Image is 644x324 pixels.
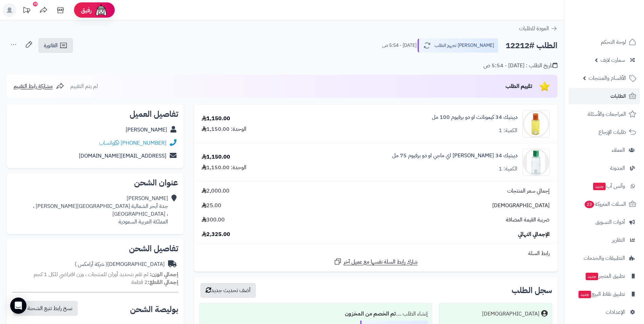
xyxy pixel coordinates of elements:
button: أضف تحديث جديد [200,283,256,298]
strong: إجمالي الوزن: [150,270,178,278]
h3: سجل الطلب [512,286,552,294]
a: المدونة [569,160,640,176]
span: 25.00 [202,202,221,210]
h2: بوليصة الشحن [130,305,178,313]
span: مشاركة رابط التقييم [14,82,53,90]
a: [EMAIL_ADDRESS][DOMAIN_NAME] [79,152,166,160]
span: تطبيق نقاط البيع [578,289,625,299]
span: إجمالي سعر المنتجات [507,187,550,195]
div: تاريخ الطلب : [DATE] - 5:54 ص [483,62,557,70]
a: مشاركة رابط التقييم [14,82,64,90]
button: [PERSON_NAME] تجهيز الطلب [418,38,498,53]
img: logo-2.png [598,18,638,32]
a: المراجعات والأسئلة [569,106,640,122]
span: رفيق [81,6,92,14]
div: إنشاء الطلب .... [204,307,428,321]
a: شارك رابط السلة نفسها مع عميل آخر [334,257,418,266]
div: الوحدة: 1,150.00 [202,164,246,172]
small: 2 قطعة [131,278,178,286]
a: تطبيق المتجرجديد [569,268,640,284]
h2: عنوان الشحن [12,179,178,187]
button: نسخ رابط تتبع الشحنة [13,301,78,316]
span: نسخ رابط تتبع الشحنة [27,304,72,312]
span: أدوات التسويق [595,217,625,227]
a: طلبات الإرجاع [569,124,640,140]
a: الإعدادات [569,304,640,320]
span: السلات المتروكة [584,199,626,209]
span: 2,000.00 [202,187,229,195]
div: رابط السلة [197,250,555,257]
span: 2,325.00 [202,231,230,238]
img: 1691952890-zezfhwagos1o0p2b50xeljhq0e3y0ofg3n066emf9prgrlcpaazj78qhd0iq-w500-q85-90x90.webp [523,149,549,176]
div: Open Intercom Messenger [10,298,26,314]
div: الكمية: 1 [499,127,517,134]
h2: تفاصيل الشحن [12,245,178,253]
a: ديبتيك 34 [PERSON_NAME] اي ماجي او دو برفيوم 75 مل [392,152,517,160]
span: الإجمالي النهائي [518,231,550,238]
a: تحديثات المنصة [18,3,35,19]
span: المدونة [610,163,625,173]
div: 1,150.00 [202,115,230,123]
div: الكمية: 1 [499,165,517,173]
span: ضريبة القيمة المضافة [506,216,550,224]
a: تطبيق نقاط البيعجديد [569,286,640,302]
span: لم تقم بتحديد أوزان للمنتجات ، وزن افتراضي للكل 1 كجم [34,270,148,278]
span: التطبيقات والخدمات [584,253,625,263]
a: التطبيقات والخدمات [569,250,640,266]
span: الفاتورة [44,41,58,50]
span: الأقسام والمنتجات [589,73,626,83]
span: 300.00 [202,216,225,224]
span: العودة للطلبات [519,24,549,33]
a: السلات المتروكة23 [569,196,640,212]
div: [DEMOGRAPHIC_DATA] [482,310,539,318]
div: الوحدة: 1,150.00 [202,125,246,133]
span: لم يتم التقييم [70,82,98,90]
b: تم الخصم من المخزون [345,310,396,318]
img: ai-face.png [94,3,108,17]
div: 1,150.00 [202,153,230,161]
span: العملاء [612,145,625,155]
span: [DEMOGRAPHIC_DATA] [492,202,550,210]
span: ( شركة أرامكس ) [75,260,107,268]
a: وآتس آبجديد [569,178,640,194]
span: سمارت لايف [601,55,625,65]
span: جديد [586,273,598,280]
span: التقارير [612,235,625,245]
a: التقارير [569,232,640,248]
div: [DEMOGRAPHIC_DATA] [75,260,165,268]
span: جديد [593,183,606,190]
a: واتساب [99,139,119,147]
strong: إجمالي القطع: [148,278,178,286]
div: 10 [33,2,38,6]
h2: الطلب #12212 [505,39,557,53]
span: وآتس آب [592,181,625,191]
h2: تفاصيل العميل [12,110,178,118]
span: شارك رابط السلة نفسها مع عميل آخر [344,258,418,266]
span: تقييم الطلب [505,82,532,90]
span: 23 [585,201,594,208]
a: [PHONE_NUMBER] [121,139,166,147]
span: لوحة التحكم [601,37,626,47]
span: المراجعات والأسئلة [588,109,626,119]
div: [PERSON_NAME] جدة أبحر الشمالية [GEOGRAPHIC_DATA][PERSON_NAME] ، ، [GEOGRAPHIC_DATA] المملكة العر... [33,195,168,226]
a: أدوات التسويق [569,214,640,230]
a: ديبتيك 34 كيمونانث او دو برفيوم 100 مل [432,113,517,121]
span: طلبات الإرجاع [599,127,626,137]
img: 1687013660-14932858640.762x900-90x90.jpg [523,110,549,138]
a: الطلبات [569,88,640,104]
span: الطلبات [610,91,626,101]
a: لوحة التحكم [569,34,640,50]
a: العودة للطلبات [519,24,557,33]
span: الإعدادات [606,307,625,317]
span: جديد [578,291,591,298]
small: [DATE] - 5:54 ص [382,42,417,49]
a: الفاتورة [38,38,73,53]
a: [PERSON_NAME] [126,126,167,134]
a: العملاء [569,142,640,158]
span: تطبيق المتجر [585,271,625,281]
